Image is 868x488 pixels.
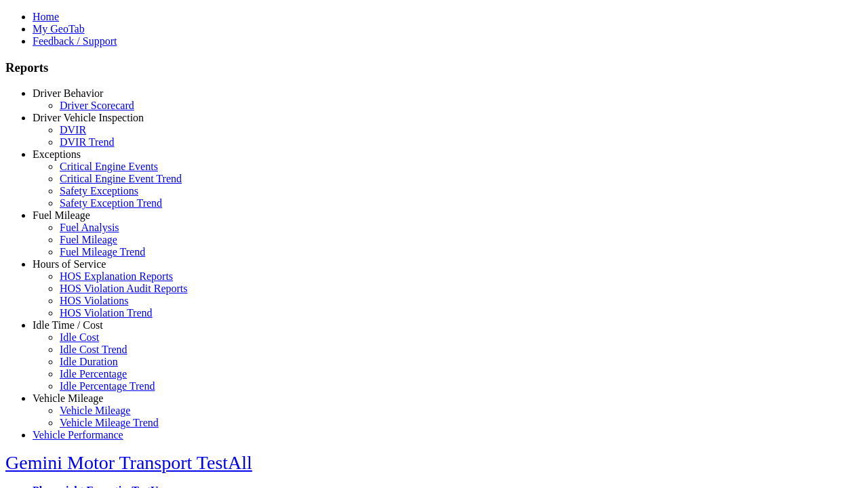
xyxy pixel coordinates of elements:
[60,185,138,197] a: Safety Exceptions
[60,173,182,184] a: Critical Engine Event Trend
[5,60,863,75] h3: Reports
[60,124,86,136] a: DVIR
[60,417,159,428] a: Vehicle Mileage Trend
[60,344,127,355] a: Idle Cost Trend
[60,356,118,367] a: Idle Duration
[33,319,103,331] a: Idle Time / Cost
[33,258,106,270] a: Hours of Service
[33,11,59,22] a: Home
[60,246,145,258] a: Fuel Mileage Trend
[33,429,123,441] a: Vehicle Performance
[33,392,103,404] a: Vehicle Mileage
[60,368,127,380] a: Idle Percentage
[33,209,90,221] a: Fuel Mileage
[60,234,117,245] a: Fuel Mileage
[60,380,155,392] a: Idle Percentage Trend
[33,112,144,123] a: Driver Vehicle Inspection
[60,283,188,294] a: HOS Violation Audit Reports
[60,331,99,343] a: Idle Cost
[60,295,128,306] a: HOS Violations
[60,161,158,172] a: Critical Engine Events
[33,148,81,160] a: Exceptions
[60,100,134,111] a: Driver Scorecard
[60,136,114,148] a: DVIR Trend
[60,405,130,416] a: Vehicle Mileage
[60,307,153,319] a: HOS Violation Trend
[60,222,119,233] a: Fuel Analysis
[33,23,85,35] a: My GeoTab
[60,270,173,282] a: HOS Explanation Reports
[33,35,117,47] a: Feedback / Support
[5,452,252,473] a: Gemini Motor Transport TestAll
[60,197,162,209] a: Safety Exception Trend
[33,87,103,99] a: Driver Behavior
